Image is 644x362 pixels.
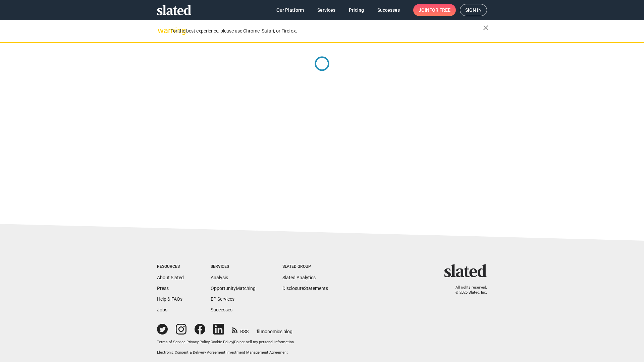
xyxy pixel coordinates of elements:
[211,307,232,312] a: Successes
[157,296,182,302] a: Help & FAQs
[317,4,335,16] span: Services
[413,4,456,16] a: Joinfor free
[482,24,490,32] mat-icon: close
[210,340,211,344] span: |
[276,4,304,16] span: Our Platform
[372,4,405,16] a: Successes
[157,340,185,344] a: Terms of Service
[157,286,169,291] a: Press
[211,296,234,302] a: EP Services
[257,329,265,334] span: film
[157,264,184,269] div: Resources
[343,4,369,16] a: Pricing
[465,4,482,16] span: Sign in
[377,4,400,16] span: Successes
[157,350,225,355] a: Electronic Consent & Delivery Agreement
[211,264,256,269] div: Services
[419,4,450,16] span: Join
[232,324,249,335] a: RSS
[257,323,292,335] a: filmonomics blog
[448,285,487,295] p: All rights reserved. © 2025 Slated, Inc.
[157,275,184,280] a: About Slated
[312,4,341,16] a: Services
[234,340,294,345] button: Do not sell my personal information
[429,4,450,16] span: for free
[211,340,233,344] a: Cookie Policy
[157,307,167,312] a: Jobs
[170,26,483,36] div: For the best experience, please use Chrome, Safari, or Firefox.
[158,26,166,35] mat-icon: warning
[349,4,364,16] span: Pricing
[185,340,186,344] span: |
[186,340,210,344] a: Privacy Policy
[211,286,256,291] a: OpportunityMatching
[225,350,226,355] span: |
[226,350,288,355] a: Investment Management Agreement
[233,340,234,344] span: |
[460,4,487,16] a: Sign in
[282,275,316,280] a: Slated Analytics
[211,275,228,280] a: Analysis
[271,4,309,16] a: Our Platform
[282,264,328,269] div: Slated Group
[282,286,328,291] a: DisclosureStatements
